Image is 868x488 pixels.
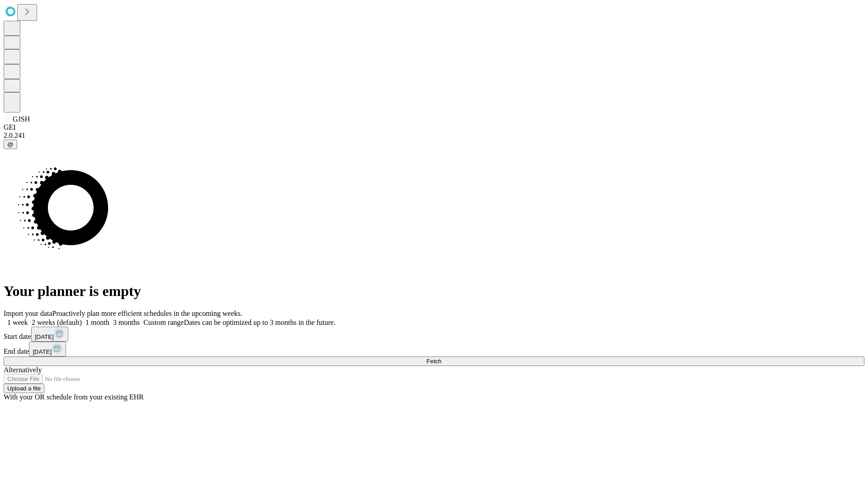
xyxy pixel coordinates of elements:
div: Start date [4,327,864,342]
div: 2.0.241 [4,131,864,140]
span: Alternatively [4,366,42,374]
button: Upload a file [4,384,44,393]
span: Fetch [426,358,441,365]
span: 1 week [7,319,28,326]
span: 2 weeks (default) [32,319,82,326]
span: GJSH [13,115,30,123]
span: 1 month [85,319,109,326]
span: With your OR schedule from your existing EHR [4,393,144,401]
h1: Your planner is empty [4,283,864,300]
button: Fetch [4,357,864,366]
div: GEI [4,123,864,131]
span: Dates can be optimized up to 3 months in the future. [184,319,335,326]
button: [DATE] [29,342,66,357]
div: End date [4,342,864,357]
span: Custom range [143,319,184,326]
span: 3 months [113,319,140,326]
span: Import your data [4,310,52,317]
button: [DATE] [31,327,68,342]
button: @ [4,140,17,149]
span: [DATE] [35,333,54,340]
span: @ [7,141,14,148]
span: Proactively plan more efficient schedules in the upcoming weeks. [52,310,242,317]
span: [DATE] [33,348,52,355]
